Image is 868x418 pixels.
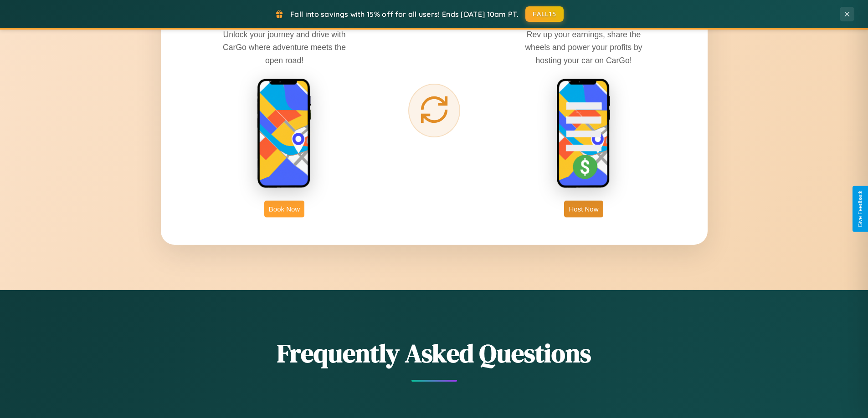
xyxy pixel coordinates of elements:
img: host phone [556,78,611,189]
button: FALL15 [525,6,564,22]
button: Book Now [264,201,304,217]
h2: Frequently Asked Questions [161,336,708,371]
p: Rev up your earnings, share the wheels and power your profits by hosting your car on CarGo! [515,28,652,66]
button: Host Now [564,201,603,217]
span: Fall into savings with 15% off for all users! Ends [DATE] 10am PT. [290,10,519,19]
div: Give Feedback [857,191,863,227]
img: rent phone [257,78,312,189]
p: Unlock your journey and drive with CarGo where adventure meets the open road! [216,28,353,66]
